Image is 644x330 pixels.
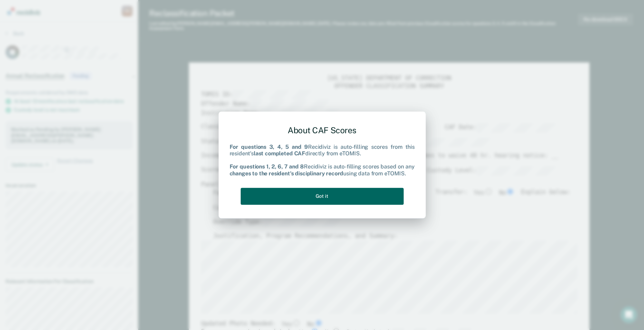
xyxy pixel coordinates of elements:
[241,188,404,205] button: Got it
[230,144,415,177] div: Recidiviz is auto-filling scores from this resident's directly from eTOMIS. Recidiviz is auto-fil...
[230,120,415,141] div: About CAF Scores
[230,164,304,170] b: For questions 1, 2, 6, 7 and 8
[230,170,344,177] b: changes to the resident's disciplinary record
[230,144,308,150] b: For questions 3, 4, 5 and 9
[254,150,305,157] b: last completed CAF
